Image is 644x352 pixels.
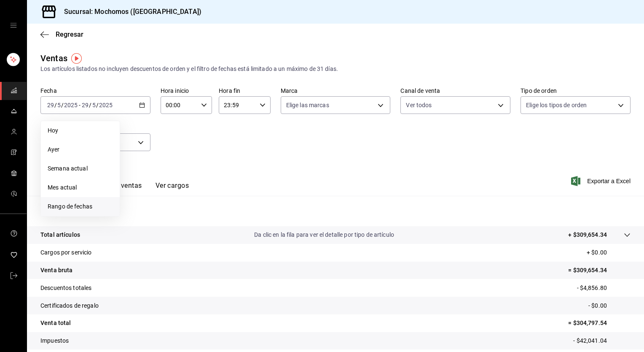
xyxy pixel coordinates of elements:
[71,53,82,64] img: Tooltip marker
[219,88,270,94] label: Hora fin
[406,101,432,109] span: Ver todos
[96,102,99,108] span: /
[40,206,631,216] p: Resumen
[48,202,113,211] span: Rango de fechas
[40,301,99,310] p: Certificados de regalo
[10,22,17,29] button: open drawer
[48,164,113,173] span: Semana actual
[40,336,69,345] p: Impuestos
[568,266,631,275] p: = $309,654.34
[526,101,587,109] span: Elige los tipos de orden
[47,102,54,108] input: --
[56,30,83,38] span: Regresar
[568,230,607,239] p: + $309,654.34
[48,126,113,135] span: Hoy
[54,102,57,108] span: /
[161,88,212,94] label: Hora inicio
[400,88,510,94] label: Canal de venta
[92,102,96,108] input: --
[40,266,72,275] p: Venta bruta
[573,176,631,186] button: Exportar a Excel
[40,284,91,292] p: Descuentos totales
[588,301,631,310] p: - $0.00
[281,88,391,94] label: Marca
[81,102,89,108] input: --
[40,30,83,38] button: Regresar
[286,101,329,109] span: Elige las marcas
[40,52,67,65] div: Ventas
[40,248,92,257] p: Cargos por servicio
[156,181,189,196] button: Ver cargos
[54,181,189,196] div: navigation tabs
[48,183,113,192] span: Mes actual
[109,181,142,196] button: Ver ventas
[64,102,78,108] input: ----
[89,102,91,108] span: /
[521,88,631,94] label: Tipo de orden
[568,319,631,328] p: = $304,797.54
[40,88,150,94] label: Fecha
[40,65,631,73] div: Los artículos listados no incluyen descuentos de orden y el filtro de fechas está limitado a un m...
[79,102,80,108] span: -
[57,7,201,17] h3: Sucursal: Mochomos ([GEOGRAPHIC_DATA])
[48,145,113,154] span: Ayer
[61,102,64,108] span: /
[40,319,71,328] p: Venta total
[99,102,113,108] input: ----
[40,230,80,239] p: Total artículos
[254,230,394,239] p: Da clic en la fila para ver el detalle por tipo de artículo
[577,284,631,292] p: - $4,856.80
[587,248,631,257] p: + $0.00
[57,102,61,108] input: --
[573,336,631,345] p: - $42,041.04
